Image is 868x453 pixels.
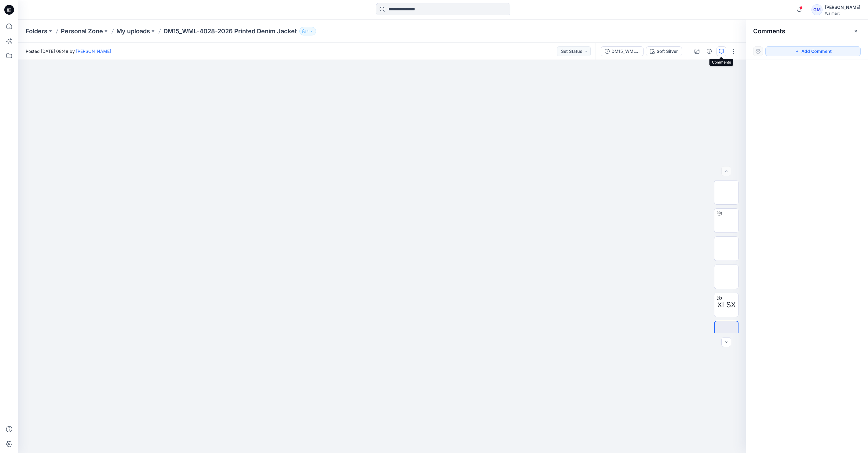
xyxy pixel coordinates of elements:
[825,11,860,16] div: Walmart
[26,27,47,35] a: Folders
[76,49,111,54] a: [PERSON_NAME]
[825,4,860,11] div: [PERSON_NAME]
[704,46,714,56] button: Details
[765,46,861,56] button: Add Comment
[811,4,822,15] div: GM
[717,299,736,310] span: XLSX
[307,28,308,35] p: 1
[163,27,297,35] p: DM15_WML-4028-2026 Printed Denim Jacket
[116,27,150,35] a: My uploads
[657,48,678,55] div: Soft Silver
[753,27,785,35] h2: Comments
[646,46,682,56] button: Soft Silver
[61,27,103,35] a: Personal Zone
[299,27,316,35] button: 1
[601,46,644,56] button: DM15_WML-4028-2026 Printed Denim Jacket_Full Colorway
[611,48,640,55] div: DM15_WML-4028-2026 Printed Denim Jacket_Full Colorway
[26,48,111,54] span: Posted [DATE] 08:48 by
